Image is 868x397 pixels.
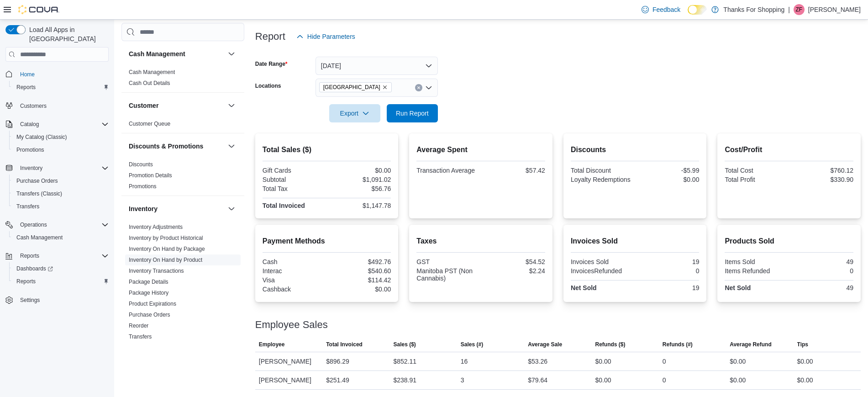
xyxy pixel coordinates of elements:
div: 16 [461,356,468,367]
a: Cash Management [13,232,66,243]
span: Average Sale [528,341,562,348]
div: Subtotal [263,176,325,183]
a: My Catalog (Classic) [13,132,71,143]
a: Cash Out Details [129,80,170,86]
span: Average Refund [730,341,772,348]
span: ZF [796,4,803,15]
div: $2.24 [483,267,545,275]
div: -$5.99 [637,167,700,174]
span: Reports [16,250,109,261]
div: $0.00 [730,375,746,386]
div: Loyalty Redemptions [571,176,633,183]
span: Purchase Orders [13,175,109,186]
span: Tips [797,341,808,348]
a: Purchase Orders [13,175,62,186]
span: Catalog [16,119,109,130]
span: Operations [16,219,109,230]
p: [PERSON_NAME] [808,4,861,15]
a: Inventory by Product Historical [129,235,203,241]
button: Reports [2,249,112,262]
p: | [788,4,790,15]
span: Reports [13,82,109,93]
span: Promotions [16,146,44,154]
a: Inventory On Hand by Product [129,257,202,263]
h2: Average Spent [416,144,545,155]
a: Inventory On Hand by Package [129,246,205,252]
span: Southdale [319,82,392,92]
button: Open list of options [425,84,432,91]
div: $0.00 [329,167,391,174]
span: Cash Management [16,234,63,241]
button: Cash Management [226,48,237,59]
a: Dashboards [9,262,112,275]
span: Settings [16,294,109,306]
div: Transaction Average [416,167,479,174]
span: Promotion Details [129,172,172,179]
button: Hide Parameters [293,27,359,46]
a: Inventory Adjustments [129,224,183,230]
strong: Net Sold [725,284,751,291]
span: Transfers [16,203,39,210]
button: Discounts & Promotions [129,142,224,151]
div: $0.00 [595,356,611,367]
a: Transfers [13,201,43,212]
a: Transfers (Classic) [13,188,66,199]
h2: Total Sales ($) [263,144,391,155]
span: Home [16,68,109,79]
div: 0 [791,267,853,275]
div: $1,091.02 [329,176,391,183]
button: Promotions [9,143,112,156]
span: Operations [20,221,47,228]
strong: Total Invoiced [263,202,305,209]
input: Dark Mode [688,5,707,15]
span: Purchase Orders [16,177,58,185]
div: 0 [663,375,666,386]
a: Reports [13,276,39,287]
strong: Net Sold [571,284,597,291]
a: Promotions [129,183,157,190]
button: Customer [226,100,237,111]
button: Customer [129,101,224,110]
h3: Employee Sales [255,319,328,330]
span: Reports [20,252,39,259]
img: Cova [18,5,59,14]
div: 0 [663,356,666,367]
span: Settings [20,296,40,304]
span: Export [335,104,375,122]
span: Load All Apps in [GEOGRAPHIC_DATA] [26,25,109,43]
div: Cash [263,258,325,265]
h3: Inventory [129,204,158,213]
div: Visa [263,276,325,284]
div: Zander Finch [794,4,805,15]
a: Reorder [129,323,148,329]
span: Feedback [652,5,680,14]
div: Total Tax [263,185,325,192]
a: Discounts [129,161,153,168]
span: Inventory [16,163,109,174]
span: Package History [129,289,168,296]
button: Cash Management [9,231,112,244]
div: 3 [461,375,464,386]
a: Package Details [129,279,168,285]
div: $0.00 [637,176,700,183]
div: Total Discount [571,167,633,174]
button: [DATE] [316,57,438,75]
span: Transfers [13,201,109,212]
span: Home [20,71,35,78]
div: Customer [121,118,244,133]
div: GST [416,258,479,265]
h2: Payment Methods [263,236,391,247]
button: Run Report [387,104,438,122]
span: Inventory [20,164,42,172]
button: Inventory [16,163,46,174]
label: Date Range [255,60,288,68]
button: Cash Management [129,49,224,58]
div: [PERSON_NAME] [255,371,322,389]
button: Reports [9,275,112,288]
span: [GEOGRAPHIC_DATA] [323,83,380,92]
button: Remove Southdale from selection in this group [382,85,388,90]
div: $251.49 [326,375,349,386]
div: $852.11 [393,356,416,367]
button: Operations [16,219,51,230]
